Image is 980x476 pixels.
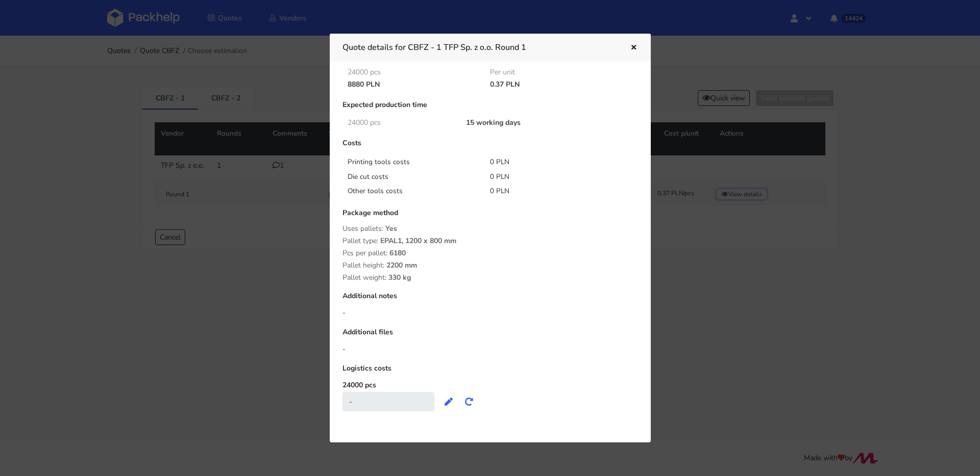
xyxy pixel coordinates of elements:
span: 6180 [389,248,406,266]
div: Die cut costs [340,172,483,182]
div: 24000 pcs [340,68,483,76]
span: 2200 mm [386,260,417,278]
div: Additional notes [342,292,638,308]
div: 0 PLN [483,172,626,182]
div: - [342,308,638,318]
div: 0 PLN [483,157,626,167]
button: Recalculate [459,392,479,411]
div: Expected production time [342,101,638,117]
div: - [342,392,434,411]
span: 330 kg [388,273,411,290]
div: 24000 pcs [340,119,459,127]
span: EPAL1, 1200 x 800 mm [380,236,456,253]
div: 8880 PLN [340,81,483,89]
div: 0 PLN [483,186,626,196]
div: 15 working days [459,119,625,127]
div: Printing tools costs [340,157,483,167]
div: Logistics costs [342,364,638,380]
span: Pallet height: [342,260,384,270]
span: Pallet weight: [342,273,386,282]
div: Other tools costs [340,186,483,196]
h3: Quote details for CBFZ - 1 TFP Sp. z o.o. Round 1 [342,40,615,55]
div: Costs [342,139,638,155]
div: Per unit [483,68,626,76]
label: 24000 pcs [342,380,376,390]
div: Package method [342,209,638,225]
span: Pcs per pallet: [342,248,387,258]
span: Uses pallets: [342,224,383,233]
button: Edit [438,392,459,411]
span: Yes [385,224,397,241]
div: 0.37 PLN [483,81,626,89]
div: Additional files [342,328,638,344]
span: Pallet type: [342,236,378,246]
div: - [342,344,638,354]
